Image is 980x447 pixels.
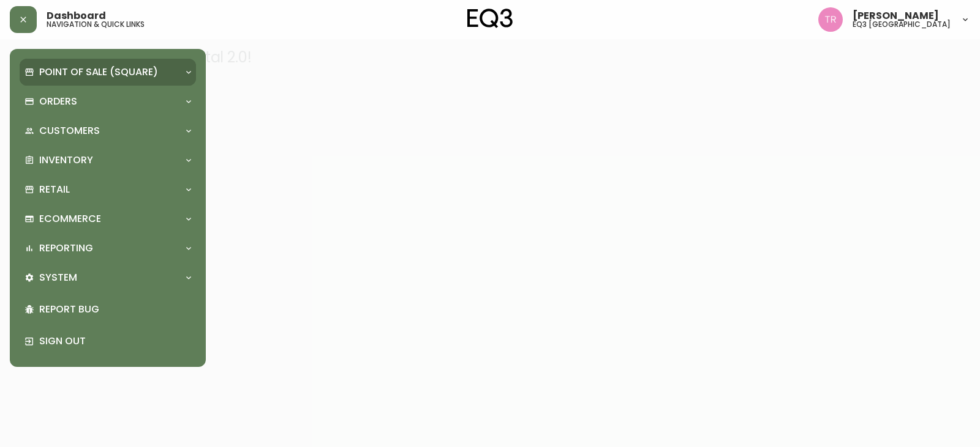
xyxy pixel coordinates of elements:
[20,176,196,203] div: Retail
[853,11,939,21] span: [PERSON_NAME]
[20,117,196,144] div: Customers
[20,264,196,291] div: System
[853,21,951,28] h5: eq3 [GEOGRAPHIC_DATA]
[20,205,196,232] div: Ecommerce
[39,303,191,316] p: Report Bug
[47,21,145,28] h5: navigation & quick links
[39,95,77,108] p: Orders
[39,242,93,255] p: Reporting
[39,271,77,284] p: System
[39,334,191,348] p: Sign Out
[47,11,106,21] span: Dashboard
[39,124,100,138] p: Customers
[39,212,101,226] p: Ecommerce
[39,153,93,167] p: Inventory
[39,65,158,79] p: Point of Sale (Square)
[20,147,196,174] div: Inventory
[20,325,196,357] div: Sign Out
[20,235,196,262] div: Reporting
[818,7,843,32] img: 214b9049a7c64896e5c13e8f38ff7a87
[20,294,196,325] div: Report Bug
[20,59,196,86] div: Point of Sale (Square)
[20,88,196,115] div: Orders
[39,183,70,196] p: Retail
[467,9,513,28] img: logo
